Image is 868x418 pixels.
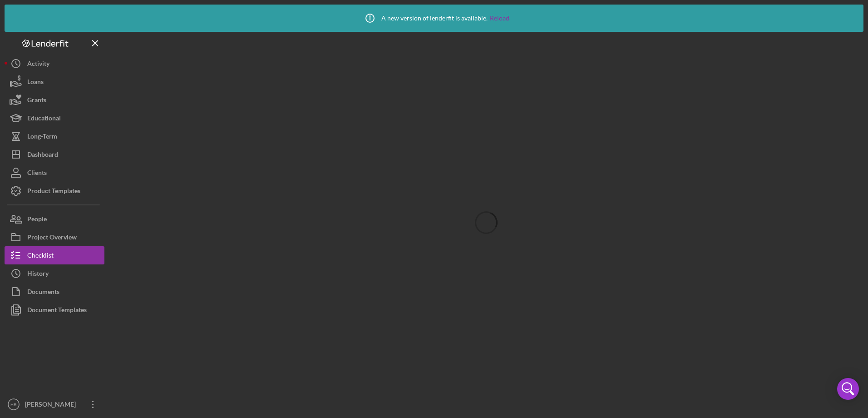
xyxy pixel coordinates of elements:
[5,91,104,109] button: Grants
[5,210,104,228] button: People
[359,7,509,30] div: A new version of lenderfit is available.
[5,246,104,264] button: Checklist
[27,210,47,230] div: People
[5,73,104,91] button: Loans
[837,378,859,400] div: Open Intercom Messenger
[10,402,17,407] text: HR
[5,55,104,73] button: Activity
[27,264,49,285] div: History
[5,164,104,182] button: Clients
[27,301,87,321] div: Document Templates
[27,228,77,249] div: Project Overview
[5,127,104,145] button: Long-Term
[5,145,104,164] button: Dashboard
[5,228,104,246] button: Project Overview
[27,109,61,129] div: Educational
[23,395,82,416] div: [PERSON_NAME]
[27,145,58,166] div: Dashboard
[5,182,104,200] button: Product Templates
[27,73,44,93] div: Loans
[27,164,47,184] div: Clients
[27,182,80,202] div: Product Templates
[5,264,104,283] button: History
[5,301,104,319] button: Document Templates
[490,15,509,22] a: Reload
[27,91,46,111] div: Grants
[5,395,104,413] button: HR[PERSON_NAME]
[5,109,104,127] button: Educational
[27,246,54,267] div: Checklist
[5,283,104,301] button: Documents
[27,55,49,75] div: Activity
[27,283,59,303] div: Documents
[27,127,57,148] div: Long-Term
